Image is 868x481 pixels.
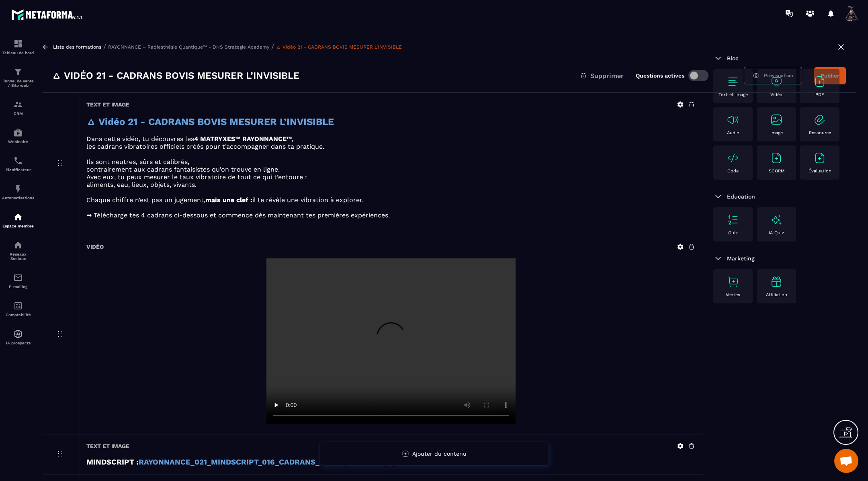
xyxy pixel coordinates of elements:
a: emailemailE-mailing [2,267,34,295]
img: text-image no-wra [727,151,739,164]
p: Quiz [728,230,738,235]
span: aliments, eau, lieux, objets, vivants. [86,181,197,188]
p: Planificateur [2,168,34,172]
img: formation [13,39,23,49]
img: text-image [770,275,783,288]
p: Automatisations [2,196,34,200]
span: il te révèle une vibration à explorer. [252,196,364,204]
img: formation [13,100,23,109]
p: IA prospects [2,341,34,345]
img: accountant [13,301,23,311]
img: text-image no-wra [813,75,826,88]
p: Comptabilité [2,313,34,317]
a: Liste des formations [53,44,101,50]
img: text-image [770,213,783,226]
a: automationsautomationsWebinaire [2,122,34,150]
span: Chaque chiffre n’est pas un jugement, [86,196,205,204]
img: arrow-down [713,254,723,263]
span: Supprimer [590,72,624,80]
span: , [292,135,293,143]
a: Ouvrir le chat [834,449,858,473]
p: Affiliation [766,292,787,297]
strong: MINDSCRIPT : [86,458,139,467]
p: Espace membre [2,224,34,228]
img: automations [13,184,23,194]
img: text-image no-wra [727,275,739,288]
a: 🜂 Vidéo 21 - CADRANS BOVIS MESURER L’INVISIBLE [276,44,402,50]
strong: mais une clef : [205,196,252,204]
img: text-image no-wra [770,113,783,126]
img: text-image no-wra [770,151,783,164]
p: Tableau de bord [2,51,34,55]
img: text-image no-wra [727,113,739,126]
p: Audio [727,130,739,135]
h6: Text et image [86,101,129,108]
h3: 🜂 Vidéo 21 - CADRANS BOVIS MESURER L’INVISIBLE [52,69,299,82]
a: automationsautomationsEspace membre [2,206,34,234]
img: automations [13,212,23,222]
span: Avec eux, tu peux mesurer le taux vibratoire de tout ce qui t’entoure : [86,173,307,181]
p: Webinaire [2,139,34,144]
img: automations [13,329,23,339]
a: accountantaccountantComptabilité [2,295,34,323]
a: RAYONNANCE_021_MINDSCRIPT_016_CADRANS_BOVIS_MESURER_L_INVISIBLE [139,458,433,467]
img: logo [11,7,84,22]
span: / [271,43,274,51]
a: social-networksocial-networkRéseaux Sociaux [2,234,34,267]
a: formationformationTunnel de vente / Site web [2,61,34,94]
span: Ajouter du contenu [412,450,467,457]
span: Education [727,193,755,200]
p: CRM [2,111,34,116]
p: SCORM [769,168,784,174]
img: email [13,273,23,282]
img: social-network [13,240,23,250]
label: Questions actives [636,72,684,79]
a: formationformationTableau de bord [2,33,34,61]
strong: 🜂 Vidéo 21 - CADRANS BOVIS MESURER L’INVISIBLE [86,116,334,127]
p: Réseaux Sociaux [2,252,34,261]
p: Vidéo [770,92,782,97]
a: RAYONNANCE – Radiesthésie Quantique™ - DHS Strategie Academy [108,44,269,50]
p: Ressource [809,130,831,135]
img: text-image no-wra [727,75,739,88]
p: IA Quiz [769,230,784,235]
p: Text et image [719,92,748,97]
img: formation [13,67,23,77]
img: text-image no-wra [813,151,826,164]
img: scheduler [13,156,23,166]
p: Image [770,130,783,135]
p: E-mailing [2,285,34,289]
p: PDF [815,92,824,97]
span: Bloc [727,55,739,61]
h6: Text et image [86,443,129,449]
span: les cadrans vibratoires officiels créés pour t’accompagner dans ta pratique. [86,143,324,150]
img: text-image no-wra [727,213,739,226]
a: formationformationCRM [2,94,34,122]
p: Évaluation [809,168,831,174]
img: text-image no-wra [770,75,783,88]
span: Marketing [727,255,755,262]
h6: Vidéo [86,244,104,250]
img: text-image no-wra [813,113,826,126]
img: automations [13,128,23,137]
a: automationsautomationsAutomatisations [2,178,34,206]
span: contrairement aux cadrans fantaisistes qu’on trouve en ligne. [86,166,280,173]
p: Tunnel de vente / Site web [2,79,34,88]
span: Ils sont neutres, sûrs et calibrés, [86,158,189,166]
p: Code [727,168,739,174]
span: / [103,43,106,51]
span: ➡ Télécharge tes 4 cadrans ci-dessous et commence dès maintenant tes premières expériences. [86,211,390,219]
p: Ventes [726,292,740,297]
img: arrow-down [713,192,723,201]
a: schedulerschedulerPlanificateur [2,150,34,178]
img: arrow-down [713,53,723,63]
strong: 4 MATRYXES™ RAYONNANCE™ [194,135,292,143]
span: Dans cette vidéo, tu découvres les [86,135,194,143]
